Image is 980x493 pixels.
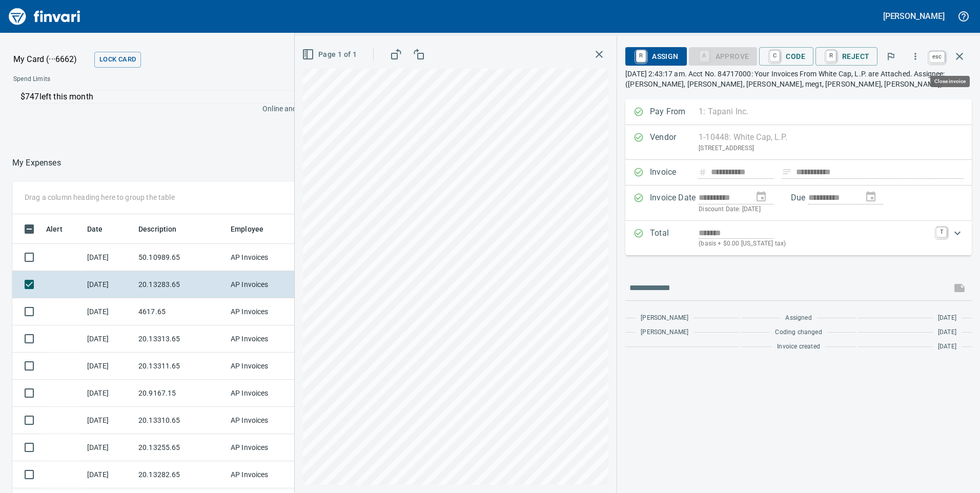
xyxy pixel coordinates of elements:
[929,51,945,63] a: esc
[304,48,357,61] span: Page 1 of 1
[134,271,227,298] td: 20.13283.65
[227,461,303,488] td: AP Invoices
[227,434,303,461] td: AP Invoices
[231,223,263,235] span: Employee
[938,313,956,323] span: [DATE]
[94,52,141,68] button: Lock Card
[824,48,869,65] span: Reject
[83,271,134,298] td: [DATE]
[625,47,686,66] button: RAssign
[99,54,136,66] span: Lock Card
[138,223,177,235] span: Description
[13,74,198,85] span: Spend Limits
[134,434,227,461] td: 20.13255.65
[21,91,342,103] p: $747 left this month
[826,50,836,61] a: R
[767,48,805,65] span: Code
[880,45,902,68] button: Flag
[625,69,972,89] p: [DATE] 2:43:17 am. Acct No. 84717000: Your Invoices From White Cap, L.P. are Attached. Assignee: ...
[227,325,303,353] td: AP Invoices
[689,51,758,60] div: Coding Required
[938,327,956,338] span: [DATE]
[83,407,134,434] td: [DATE]
[904,45,927,68] button: More
[625,221,972,255] div: Expand
[134,325,227,353] td: 20.13313.65
[134,407,227,434] td: 20.13310.65
[12,157,61,169] nav: breadcrumb
[699,239,930,249] p: (basis + $0.00 [US_STATE] tax)
[936,227,947,237] a: T
[227,298,303,325] td: AP Invoices
[83,325,134,353] td: [DATE]
[759,47,813,66] button: CCode
[881,8,947,24] button: [PERSON_NAME]
[13,53,90,66] p: My Card (···6662)
[227,407,303,434] td: AP Invoices
[83,461,134,488] td: [DATE]
[641,327,688,338] span: [PERSON_NAME]
[938,342,956,352] span: [DATE]
[227,380,303,407] td: AP Invoices
[87,223,103,235] span: Date
[785,313,811,323] span: Assigned
[883,11,945,22] h5: [PERSON_NAME]
[636,50,646,61] a: R
[947,276,972,300] span: This records your message into the invoice and notifies anyone mentioned
[5,104,349,114] p: Online and foreign allowed
[134,353,227,380] td: 20.13311.65
[634,48,678,65] span: Assign
[231,223,277,235] span: Employee
[25,192,175,202] p: Drag a column heading here to group the table
[87,223,116,235] span: Date
[83,244,134,271] td: [DATE]
[12,157,61,169] p: My Expenses
[300,45,361,64] button: Page 1 of 1
[138,223,190,235] span: Description
[777,342,820,352] span: Invoice created
[134,244,227,271] td: 50.10989.65
[227,244,303,271] td: AP Invoices
[83,353,134,380] td: [DATE]
[83,298,134,325] td: [DATE]
[46,223,76,235] span: Alert
[134,380,227,407] td: 20.9167.15
[46,223,63,235] span: Alert
[83,380,134,407] td: [DATE]
[227,353,303,380] td: AP Invoices
[227,271,303,298] td: AP Invoices
[650,227,699,249] p: Total
[6,4,83,29] img: Finvari
[83,434,134,461] td: [DATE]
[815,47,877,66] button: RReject
[134,298,227,325] td: 4617.65
[770,50,780,61] a: C
[641,313,688,323] span: [PERSON_NAME]
[134,461,227,488] td: 20.13282.65
[775,327,822,338] span: Coding changed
